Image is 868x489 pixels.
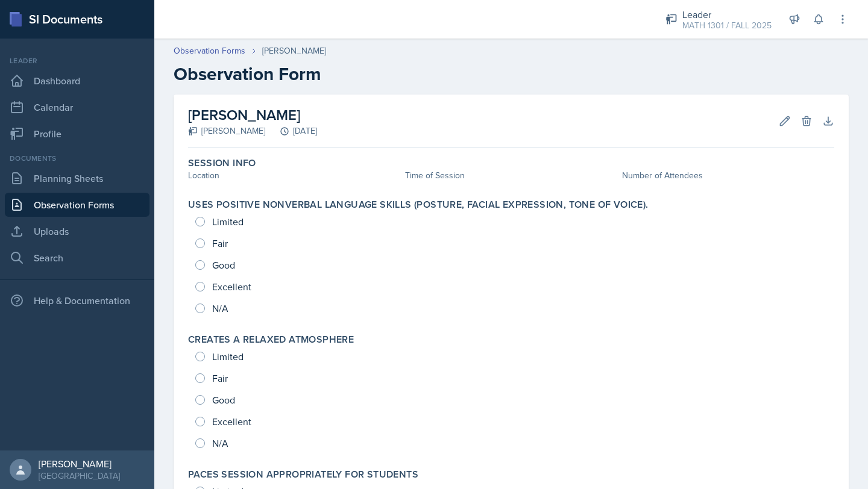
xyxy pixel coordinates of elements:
a: Observation Forms [5,193,149,217]
div: [PERSON_NAME] [39,458,120,470]
div: [PERSON_NAME] [262,45,326,57]
a: Dashboard [5,69,149,93]
h2: [PERSON_NAME] [188,104,317,126]
div: Leader [682,7,772,22]
label: Paces session appropriately for students [188,469,418,481]
a: Observation Forms [174,45,245,57]
div: MATH 1301 / FALL 2025 [682,19,772,32]
label: Uses positive nonverbal language skills (posture, facial expression, tone of voice). [188,199,649,211]
div: [DATE] [265,125,317,137]
div: [PERSON_NAME] [188,125,265,137]
label: Creates a relaxed atmosphere [188,334,354,346]
a: Calendar [5,95,149,119]
div: Number of Attendees [622,169,834,182]
div: Help & Documentation [5,288,149,313]
a: Uploads [5,219,149,243]
a: Planning Sheets [5,166,149,190]
a: Profile [5,122,149,146]
div: Location [188,169,400,182]
div: Time of Session [405,169,617,182]
h2: Observation Form [174,63,849,85]
a: Search [5,246,149,270]
div: [GEOGRAPHIC_DATA] [39,470,120,482]
div: Leader [5,55,149,66]
label: Session Info [188,157,256,169]
div: Documents [5,153,149,164]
